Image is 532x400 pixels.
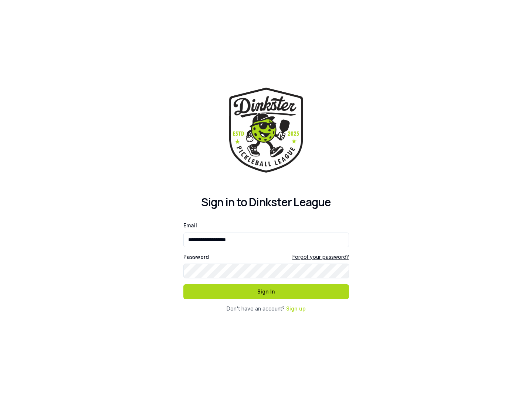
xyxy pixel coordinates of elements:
[292,253,349,261] a: Forgot your password?
[183,196,349,209] h2: Sign in to Dinkster League
[229,88,303,172] img: Dinkster League Logo
[183,222,197,228] label: Email
[286,305,306,312] a: Sign up
[183,284,349,299] button: Sign In
[183,254,209,260] label: Password
[183,305,349,312] div: Don't have an account?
